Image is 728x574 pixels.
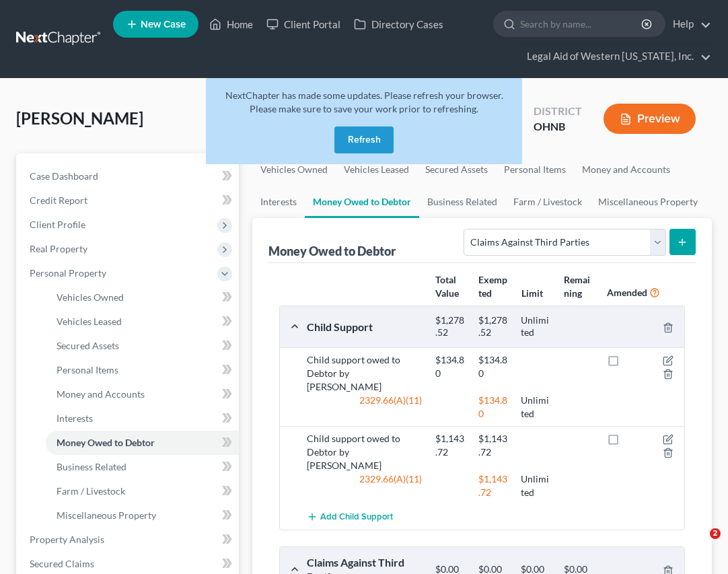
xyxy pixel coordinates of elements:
[141,20,186,30] span: New Case
[30,243,87,254] span: Real Property
[607,287,647,298] strong: Amended
[334,127,394,153] button: Refresh
[429,314,472,339] div: $1,278.52
[57,461,126,472] span: Business Related
[30,267,106,279] span: Personal Property
[30,558,94,569] span: Secured Claims
[520,11,643,36] input: Search by name...
[30,194,87,206] span: Credit Report
[57,364,118,375] span: Personal Items
[307,505,393,530] button: Add Child Support
[514,314,557,339] div: Unlimited
[666,12,711,36] a: Help
[57,509,156,521] span: Miscellaneous Property
[710,528,721,539] span: 2
[57,437,155,448] span: Money Owed to Debtor
[472,353,515,380] div: $134.80
[604,104,696,134] button: Preview
[472,314,515,339] div: $1,278.52
[320,512,393,523] span: Add Child Support
[514,472,557,499] div: Unlimited
[46,431,239,455] a: Money Owed to Debtor
[46,503,239,528] a: Miscellaneous Property
[300,432,429,472] div: Child support owed to Debtor by [PERSON_NAME]
[435,274,459,299] strong: Total Value
[19,164,239,188] a: Case Dashboard
[46,382,239,406] a: Money and Accounts
[252,186,305,218] a: Interests
[19,528,239,552] a: Property Analysis
[514,394,557,421] div: Unlimited
[203,12,260,36] a: Home
[57,340,119,351] span: Secured Assets
[419,186,505,218] a: Business Related
[57,485,125,497] span: Farm / Livestock
[30,170,98,182] span: Case Dashboard
[472,432,515,459] div: $1,143.72
[496,153,574,186] a: Personal Items
[46,455,239,479] a: Business Related
[521,287,543,299] strong: Limit
[46,334,239,358] a: Secured Assets
[429,353,472,380] div: $134.80
[478,274,507,299] strong: Exempted
[429,432,472,459] div: $1,143.72
[300,320,429,334] div: Child Support
[472,472,515,499] div: $1,143.72
[46,285,239,310] a: Vehicles Owned
[682,528,715,561] iframe: Intercom live chat
[46,358,239,382] a: Personal Items
[534,119,582,135] div: OHNB
[19,188,239,213] a: Credit Report
[30,219,85,230] span: Client Profile
[534,104,582,119] div: District
[305,186,419,218] a: Money Owed to Debtor
[260,12,347,36] a: Client Portal
[564,274,590,299] strong: Remaining
[472,394,515,421] div: $134.80
[300,472,429,499] div: 2329.66(A)(11)
[300,394,429,421] div: 2329.66(A)(11)
[574,153,678,186] a: Money and Accounts
[300,353,429,394] div: Child support owed to Debtor by [PERSON_NAME]
[590,186,706,218] a: Miscellaneous Property
[57,388,145,400] span: Money and Accounts
[30,534,104,545] span: Property Analysis
[505,186,590,218] a: Farm / Livestock
[225,89,503,114] span: NextChapter has made some updates. Please refresh your browser. Please make sure to save your wor...
[46,406,239,431] a: Interests
[347,12,450,36] a: Directory Cases
[520,44,711,69] a: Legal Aid of Western [US_STATE], Inc.
[57,291,124,303] span: Vehicles Owned
[268,243,398,259] div: Money Owed to Debtor
[16,108,143,128] span: [PERSON_NAME]
[57,412,93,424] span: Interests
[46,310,239,334] a: Vehicles Leased
[46,479,239,503] a: Farm / Livestock
[57,316,122,327] span: Vehicles Leased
